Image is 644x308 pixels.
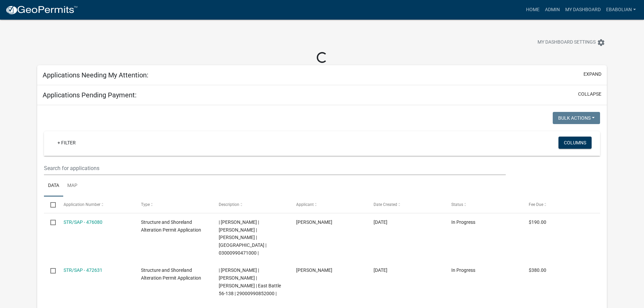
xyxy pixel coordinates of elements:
span: Applicant [296,202,314,207]
span: | Eric Babolian | SHANNON BODE | DARREN BODE | East Battle 56-138 | 29000990852000 | [219,267,281,296]
datatable-header-cell: Application Number [57,196,135,213]
span: Status [451,202,463,207]
span: 09/02/2025 [374,267,387,273]
button: Columns [558,137,592,149]
button: collapse [578,91,601,98]
datatable-header-cell: Description [212,196,289,213]
span: Matt S Hoen [296,267,332,273]
datatable-header-cell: Type [135,196,212,213]
span: $380.00 [529,267,546,273]
datatable-header-cell: Fee Due [522,196,600,213]
span: Application Number [64,202,100,207]
span: $190.00 [529,219,546,225]
a: ebabolian [603,3,639,16]
h5: Applications Pending Payment: [43,91,137,99]
input: Search for applications [44,161,505,175]
datatable-header-cell: Date Created [367,196,445,213]
a: Data [44,175,63,197]
span: Description [219,202,239,207]
span: Structure and Shoreland Alteration Permit Application [141,219,201,233]
span: In Progress [451,267,475,273]
span: Type [141,202,150,207]
span: My Dashboard Settings [538,39,596,47]
span: Fee Due [529,202,543,207]
span: 09/09/2025 [374,219,387,225]
datatable-header-cell: Status [445,196,522,213]
span: | Elizabeth Plaster | JOSHUA T OHMANN | TIERRA T OHMANN | Otter Tail River | 03000990471000 | [219,219,266,256]
a: Home [523,3,542,16]
a: Admin [542,3,563,16]
a: STR/SAP - 472631 [64,267,102,273]
a: My Dashboard [563,3,603,16]
button: Bulk Actions [553,112,600,124]
a: + Filter [52,137,81,149]
span: Joshua Thomas Ohman [296,219,332,225]
i: settings [597,39,605,47]
a: STR/SAP - 476080 [64,219,102,225]
button: expand [583,71,601,78]
datatable-header-cell: Select [44,196,57,213]
span: In Progress [451,219,475,225]
span: Structure and Shoreland Alteration Permit Application [141,267,201,281]
datatable-header-cell: Applicant [290,196,367,213]
a: Map [63,175,81,197]
h5: Applications Needing My Attention: [43,71,148,79]
span: Date Created [374,202,397,207]
button: My Dashboard Settingssettings [532,36,611,49]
